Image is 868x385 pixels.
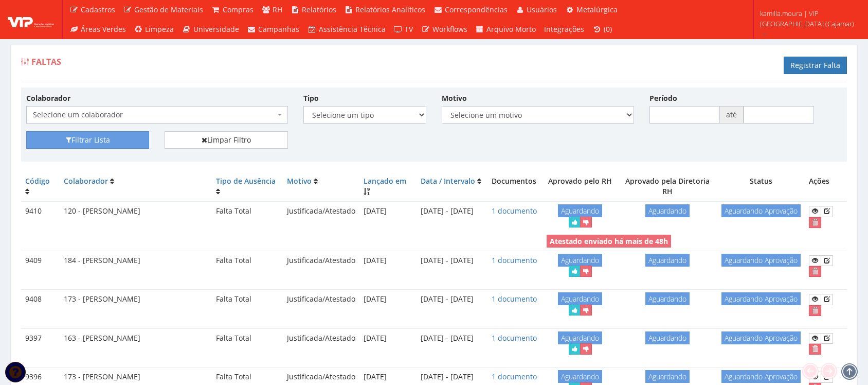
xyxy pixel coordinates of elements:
[417,201,486,232] td: [DATE] - [DATE]
[417,251,486,281] td: [DATE] - [DATE]
[417,20,472,39] a: Workflows
[432,24,467,34] span: Workflows
[604,24,612,34] span: (0)
[302,5,336,14] span: Relatórios
[258,24,299,34] span: Campanhas
[130,20,178,39] a: Limpeza
[492,372,537,381] a: 1 documento
[273,5,282,14] span: RH
[134,5,203,14] span: Gestão de Materiais
[303,93,319,103] label: Tipo
[283,251,359,281] td: Justificada/Atestado
[721,204,801,217] span: Aguardando Aprovação
[193,24,239,34] span: Universidade
[486,24,536,34] span: Arquivo Morto
[60,290,212,320] td: 173 - [PERSON_NAME]
[364,176,406,186] a: Lançado em
[243,20,304,39] a: Campanhas
[442,93,467,103] label: Motivo
[720,106,744,124] span: até
[359,290,417,320] td: [DATE]
[492,255,537,265] a: 1 documento
[558,331,602,344] span: Aguardando
[26,131,149,149] button: Filtrar Lista
[303,20,390,39] a: Assistência Técnica
[283,290,359,320] td: Justificada/Atestado
[417,328,486,359] td: [DATE] - [DATE]
[544,24,584,34] span: Integrações
[486,172,542,201] th: Documentos
[540,20,588,39] a: Integrações
[421,176,475,186] a: Data / Intervalo
[26,93,70,103] label: Colaborador
[33,110,275,120] span: Selecione um colaborador
[283,328,359,359] td: Justificada/Atestado
[649,93,677,103] label: Período
[212,328,283,359] td: Falta Total
[472,20,540,39] a: Arquivo Morto
[492,206,537,216] a: 1 documento
[558,370,602,383] span: Aguardando
[165,131,287,149] a: Limpar Filtro
[405,24,413,34] span: TV
[717,172,805,201] th: Status
[21,328,60,359] td: 9397
[287,176,312,186] a: Motivo
[784,57,847,74] a: Registrar Falta
[26,106,288,124] span: Selecione um colaborador
[445,5,508,14] span: Correspondências
[721,292,801,305] span: Aguardando Aprovação
[805,172,847,201] th: Ações
[721,254,801,267] span: Aguardando Aprovação
[178,20,243,39] a: Universidade
[721,331,801,344] span: Aguardando Aprovação
[81,5,115,14] span: Cadastros
[390,20,418,39] a: TV
[558,204,602,217] span: Aguardando
[223,5,254,14] span: Compras
[645,292,690,305] span: Aguardando
[550,236,668,246] strong: Atestado enviado há mais de 48h
[60,328,212,359] td: 163 - [PERSON_NAME]
[64,176,108,186] a: Colaborador
[492,333,537,343] a: 1 documento
[760,8,855,29] span: kamilla.moura | VIP [GEOGRAPHIC_DATA] (Cajamar)
[212,290,283,320] td: Falta Total
[721,370,801,383] span: Aguardando Aprovação
[645,370,690,383] span: Aguardando
[145,24,174,34] span: Limpeza
[60,201,212,232] td: 120 - [PERSON_NAME]
[558,292,602,305] span: Aguardando
[359,251,417,281] td: [DATE]
[283,201,359,232] td: Justificada/Atestado
[216,176,276,186] a: Tipo de Ausência
[527,5,557,14] span: Usuários
[319,24,386,34] span: Assistência Técnica
[212,251,283,281] td: Falta Total
[618,172,717,201] th: Aprovado pela Diretoria RH
[645,331,690,344] span: Aguardando
[576,5,618,14] span: Metalúrgica
[359,201,417,232] td: [DATE]
[492,294,537,304] a: 1 documento
[417,290,486,320] td: [DATE] - [DATE]
[21,251,60,281] td: 9409
[8,12,54,27] img: logo
[558,254,602,267] span: Aguardando
[81,24,126,34] span: Áreas Verdes
[588,20,616,39] a: (0)
[65,20,130,39] a: Áreas Verdes
[21,201,60,232] td: 9410
[645,254,690,267] span: Aguardando
[25,176,50,186] a: Código
[645,204,690,217] span: Aguardando
[21,290,60,320] td: 9408
[359,328,417,359] td: [DATE]
[60,251,212,281] td: 184 - [PERSON_NAME]
[355,5,425,14] span: Relatórios Analíticos
[542,172,617,201] th: Aprovado pelo RH
[31,56,61,67] span: Faltas
[212,201,283,232] td: Falta Total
